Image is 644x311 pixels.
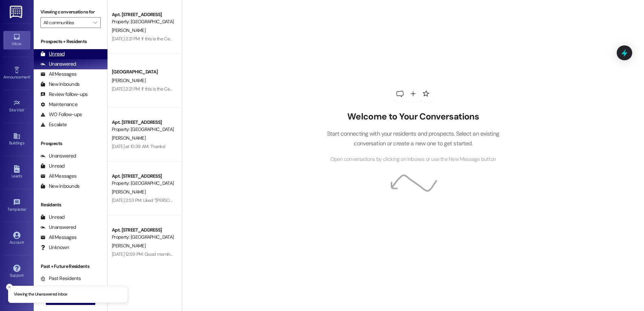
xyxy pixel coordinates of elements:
div: Property: [GEOGRAPHIC_DATA] [112,180,174,187]
div: [GEOGRAPHIC_DATA] [112,68,174,75]
div: Unanswered [40,152,76,160]
div: Escalate [40,121,67,128]
div: Unread [40,50,65,58]
span: [PERSON_NAME] [112,243,146,249]
p: Start connecting with your residents and prospects. Select an existing conversation or create a n... [317,129,509,148]
div: Unanswered [40,61,76,68]
span: [PERSON_NAME] [112,189,146,195]
span: [PERSON_NAME] [112,77,146,83]
a: Templates • [3,197,30,215]
div: Past Residents [40,275,81,282]
div: Unread [40,163,65,170]
div: All Messages [40,234,76,241]
div: Apt. [STREET_ADDRESS] [112,227,174,234]
div: Prospects [34,140,107,147]
div: [DATE] 2:21 PM: If this is the Central Park apartments number, please call me back, there is an i... [112,36,473,42]
div: New Inbounds [40,183,79,190]
a: Support [3,263,30,281]
span: [PERSON_NAME] [112,27,146,33]
a: Buildings [3,130,30,148]
div: Apt. [STREET_ADDRESS] [112,119,174,126]
div: Apt. [STREET_ADDRESS] [112,11,174,18]
div: WO Follow-ups [40,111,82,118]
button: Close toast [6,284,13,290]
div: Unknown [40,244,69,251]
div: All Messages [40,71,76,78]
div: Residents [34,201,107,208]
img: ResiDesk Logo [10,6,24,18]
div: Apt. [STREET_ADDRESS] [112,173,174,180]
div: Maintenance [40,101,77,108]
div: [DATE] 12:59 PM: Good morning we were wondering if we could have some brackets installed above ou... [112,251,556,257]
label: Viewing conversations for [40,7,101,17]
span: • [24,107,25,111]
div: Prospects + Residents [34,38,107,45]
a: Inbox [3,31,30,49]
input: All communities [43,17,90,28]
a: Leads [3,163,30,181]
div: Review follow-ups [40,91,88,98]
div: Past + Future Residents [34,263,107,270]
div: New Inbounds [40,81,79,88]
a: Account [3,230,30,248]
span: Open conversations by clicking on inboxes or use the New Message button [330,155,496,164]
div: Property: [GEOGRAPHIC_DATA] [112,18,174,25]
h2: Welcome to Your Conversations [317,111,509,122]
div: Unanswered [40,224,76,231]
span: • [30,74,31,78]
div: Unread [40,214,65,221]
span: • [26,206,27,211]
i:  [93,20,97,25]
p: Viewing the Unanswered inbox [14,291,67,298]
div: Property: [GEOGRAPHIC_DATA] [112,234,174,241]
a: Site Visit • [3,97,30,115]
div: All Messages [40,173,76,180]
div: Property: [GEOGRAPHIC_DATA] [112,126,174,133]
div: [DATE] 2:21 PM: If this is the Central Park apartments number, please call me back, there is an i... [112,86,473,92]
span: [PERSON_NAME] [112,135,146,141]
div: [DATE] at 10:39 AM: Thanks! [112,143,165,149]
